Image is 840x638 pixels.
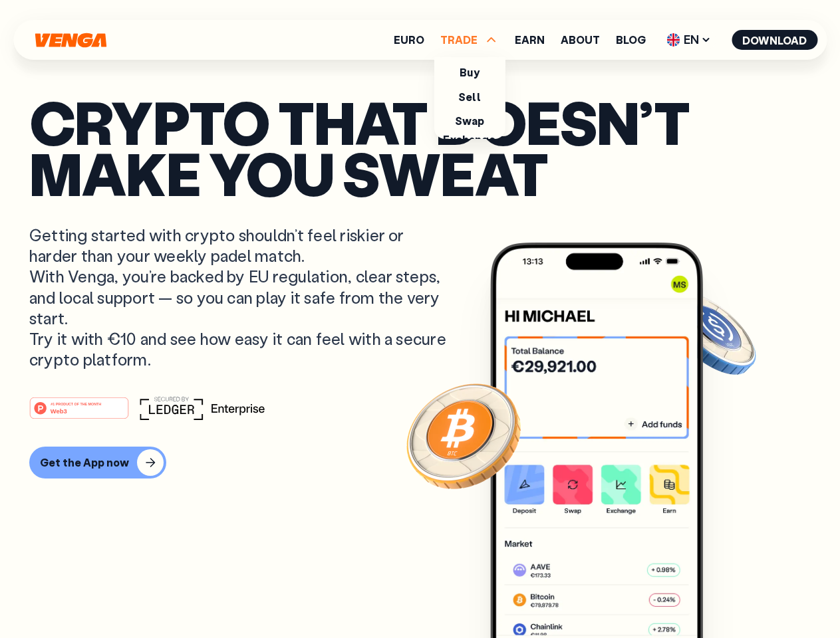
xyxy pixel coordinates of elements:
a: Earn [515,35,545,45]
button: Download [732,30,817,50]
a: About [561,35,600,45]
a: Sell [458,90,481,104]
img: flag-uk [666,33,680,47]
tspan: #1 PRODUCT OF THE MONTH [51,402,101,406]
span: TRADE [440,35,478,45]
a: Swap [455,114,485,128]
tspan: Web3 [51,407,67,415]
a: Buy [460,65,479,79]
a: Get the App now [29,447,811,478]
a: #1 PRODUCT OF THE MONTHWeb3 [29,405,129,422]
a: Exchange [443,132,495,146]
p: Crypto that doesn’t make you sweat [29,96,811,198]
svg: Home [33,33,108,48]
img: Bitcoin [404,375,523,495]
a: Euro [394,35,424,45]
span: EN [662,29,716,51]
p: Getting started with crypto shouldn’t feel riskier or harder than your weekly padel match. With V... [29,225,450,370]
a: Blog [616,35,646,45]
img: USDC coin [663,286,759,381]
button: Get the App now [29,447,166,478]
span: TRADE [440,32,499,48]
div: Get the App now [40,456,129,469]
